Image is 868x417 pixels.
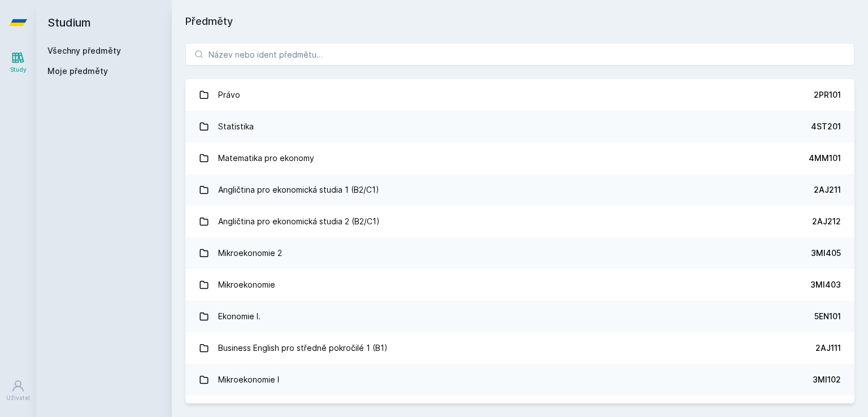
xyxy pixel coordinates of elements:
[47,46,121,55] a: Všechny předměty
[185,364,854,396] a: Mikroekonomie I 3MI102
[185,43,854,66] input: Název nebo ident předmětu…
[2,373,34,408] a: Uživatel
[218,210,380,233] div: Angličtina pro ekonomická studia 2 (B2/C1)
[185,237,854,269] a: Mikroekonomie 2 3MI405
[815,342,841,354] div: 2AJ111
[6,394,30,402] div: Uživatel
[185,332,854,364] a: Business English pro středně pokročilé 1 (B1) 2AJ111
[218,84,240,106] div: Právo
[185,14,854,29] h1: Předměty
[218,115,254,138] div: Statistika
[218,368,279,391] div: Mikroekonomie I
[814,311,841,322] div: 5EN101
[10,66,27,74] div: Study
[185,79,854,111] a: Právo 2PR101
[185,111,854,142] a: Statistika 4ST201
[218,305,261,328] div: Ekonomie I.
[811,247,841,259] div: 3MI405
[218,242,282,264] div: Mikroekonomie 2
[185,269,854,301] a: Mikroekonomie 3MI403
[185,174,854,206] a: Angličtina pro ekonomická studia 1 (B2/C1) 2AJ211
[218,147,314,170] div: Matematika pro ekonomy
[809,153,841,164] div: 4MM101
[47,66,108,77] span: Moje předměty
[811,121,841,132] div: 4ST201
[218,337,388,359] div: Business English pro středně pokročilé 1 (B1)
[218,179,379,201] div: Angličtina pro ekonomická studia 1 (B2/C1)
[185,301,854,332] a: Ekonomie I. 5EN101
[814,184,841,196] div: 2AJ211
[813,374,841,385] div: 3MI102
[2,45,34,80] a: Study
[185,142,854,174] a: Matematika pro ekonomy 4MM101
[185,206,854,237] a: Angličtina pro ekonomická studia 2 (B2/C1) 2AJ212
[812,216,841,227] div: 2AJ212
[814,89,841,101] div: 2PR101
[810,279,841,290] div: 3MI403
[218,273,275,296] div: Mikroekonomie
